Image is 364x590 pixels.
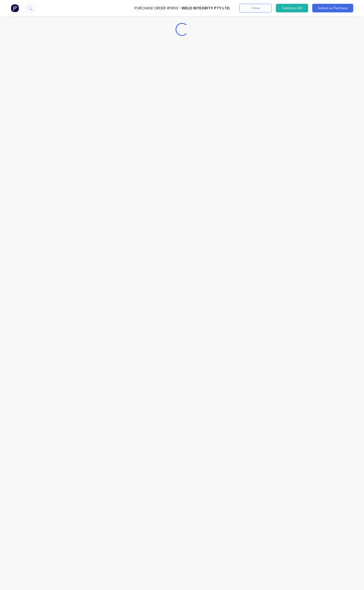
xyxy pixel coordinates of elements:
[181,5,230,11] div: WELD INTEGRITY PTY LTD
[312,4,353,12] button: Submit as Purchase
[276,4,308,12] button: Submit as Bill
[239,4,272,12] button: Close
[11,4,19,12] img: Factory
[135,5,181,11] div: Purchase Order #9513 -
